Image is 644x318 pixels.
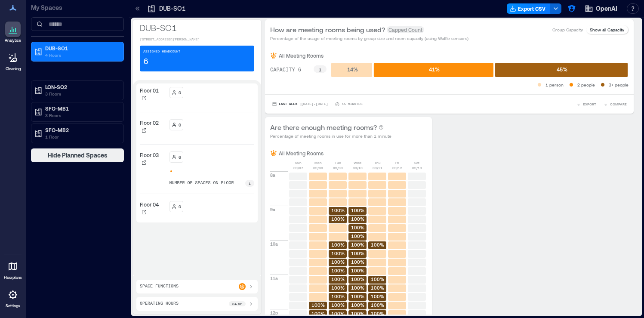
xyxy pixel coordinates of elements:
text: 100% [331,293,345,299]
p: 09/11 [373,165,382,170]
p: DUB-SO1 [45,45,117,52]
span: Hide Planned Spaces [48,151,108,160]
p: Percentage of the usage of meeting rooms by group size and room capacity (using Waffle sensors) [270,35,468,42]
p: Show all Capacity [590,26,624,33]
text: 100% [351,207,364,213]
p: 2 people [577,81,595,88]
p: 11a [270,275,278,282]
p: All Meeting Rooms [279,150,324,157]
text: 100% [331,207,345,213]
p: 6 [179,154,181,161]
p: Floor 04 [140,201,159,208]
p: Settings [6,303,20,309]
text: 100% [331,242,345,247]
text: 100% [371,311,384,316]
p: 09/07 [293,165,303,170]
text: 100% [371,293,384,299]
text: 100% [311,311,325,316]
p: 8a - 6p [232,301,242,306]
p: Group Capacity [552,26,583,33]
text: 100% [331,276,345,282]
p: Fri [395,160,399,165]
p: 1 person [545,81,564,88]
p: 3 Floors [45,112,117,119]
button: Last Week |[DATE]-[DATE] [270,100,330,108]
p: Floorplans [4,275,22,280]
p: Percentage of meeting rooms in use for more than 1 minute [270,133,391,139]
text: 41 % [429,66,440,72]
text: 100% [351,259,364,265]
p: 3+ people [609,81,629,88]
text: 100% [351,216,364,222]
p: 09/12 [392,165,402,170]
text: 100% [331,216,345,222]
button: Export CSV [507,3,551,14]
p: 1 Floor [45,133,117,140]
text: 100% [311,302,325,308]
p: [STREET_ADDRESS][PERSON_NAME] [140,37,254,42]
p: Floor 02 [140,119,159,126]
p: 0 [179,89,181,96]
span: OpenAI [596,4,617,13]
p: 12p [270,309,278,316]
a: Cleaning [2,47,24,74]
p: Space Functions [140,283,179,290]
p: 09/13 [412,165,422,170]
p: 4 Floors [45,52,117,59]
text: 100% [351,233,364,239]
text: 100% [351,250,364,256]
p: 9a [270,206,275,213]
text: 100% [351,293,364,299]
p: Mon [314,160,322,165]
text: 45 % [557,66,567,72]
text: 100% [371,302,384,308]
span: EXPORT [583,102,596,107]
a: Settings [3,284,23,311]
text: 100% [371,285,384,290]
p: 3 Floors [45,90,117,97]
p: Thu [374,160,381,165]
p: Analytics [5,38,21,43]
text: 100% [351,225,364,230]
button: OpenAI [582,2,620,15]
text: 100% [351,242,364,247]
text: 100% [331,268,345,273]
p: 0 [179,203,181,210]
p: SFO-MB2 [45,127,117,133]
text: CAPACITY 6 [270,67,301,73]
text: 100% [331,285,345,290]
p: number of spaces on floor [169,180,234,187]
p: DUB-SO1 [159,4,185,13]
a: Floorplans [1,256,25,283]
button: COMPARE [601,100,629,108]
p: 1 [249,181,251,186]
p: LON-SO2 [45,83,117,90]
p: Cleaning [6,66,21,71]
text: 100% [371,276,384,282]
button: Hide Planned Spaces [31,148,124,162]
p: How are meeting rooms being used? [270,25,385,35]
text: 100% [331,311,345,316]
text: 100% [351,268,364,273]
p: 09/09 [333,165,343,170]
p: DUB-SO1 [140,22,254,34]
span: COMPARE [610,102,627,107]
p: Assigned Headcount [143,49,180,54]
p: 8a [270,172,275,179]
p: 0 [179,121,181,128]
p: Floor 01 [140,87,159,94]
p: Wed [354,160,361,165]
text: 14 % [347,66,358,72]
p: SFO-MB1 [45,105,117,112]
text: 100% [351,302,364,308]
text: 100% [371,242,384,247]
p: Are there enough meeting rooms? [270,122,377,133]
p: Operating Hours [140,300,179,307]
text: 100% [331,250,345,256]
p: 15 minutes [342,102,362,107]
p: My Spaces [31,3,124,12]
p: Floor 03 [140,151,159,158]
p: All Meeting Rooms [279,52,324,59]
text: 100% [331,259,345,265]
p: Sat [414,160,419,165]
